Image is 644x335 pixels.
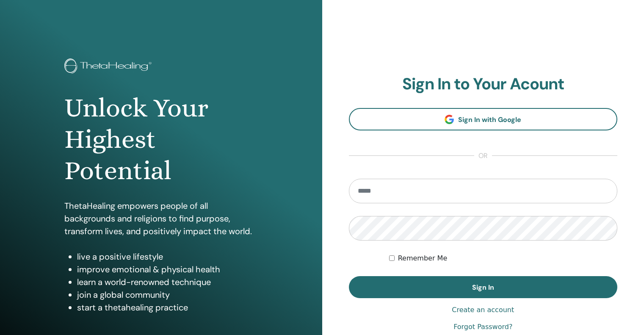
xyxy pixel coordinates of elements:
a: Create an account [452,305,514,315]
li: learn a world-renowned technique [77,276,258,288]
span: or [474,151,492,161]
div: Keep me authenticated indefinitely or until I manually logout [389,253,617,263]
li: live a positive lifestyle [77,250,258,263]
span: Sign In with Google [458,115,521,124]
h2: Sign In to Your Acount [349,75,618,94]
h1: Unlock Your Highest Potential [64,92,258,187]
li: join a global community [77,288,258,301]
label: Remember Me [398,253,448,263]
li: improve emotional & physical health [77,263,258,276]
p: ThetaHealing empowers people of all backgrounds and religions to find purpose, transform lives, a... [64,199,258,238]
a: Forgot Password? [453,322,512,332]
button: Sign In [349,276,618,298]
a: Sign In with Google [349,108,618,130]
li: start a thetahealing practice [77,301,258,314]
span: Sign In [472,283,494,292]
